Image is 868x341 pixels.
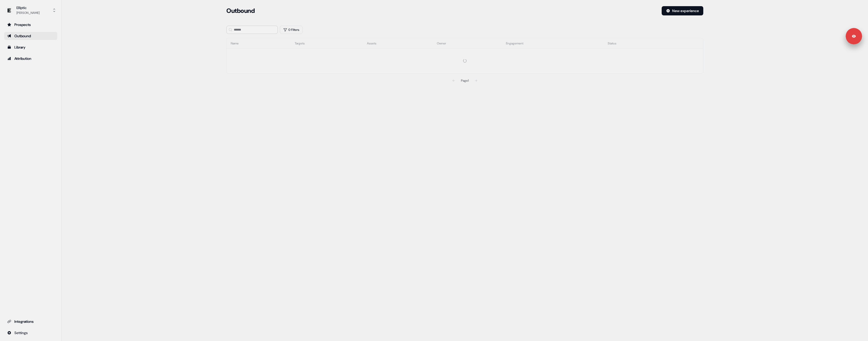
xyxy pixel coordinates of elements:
h3: Outbound [226,7,255,15]
button: Elliptic[PERSON_NAME] [4,4,57,16]
div: Integrations [7,319,54,324]
div: Prospects [7,22,54,27]
a: Go to templates [4,43,57,51]
button: 0 Filters [280,26,303,34]
div: Attribution [7,56,54,61]
a: Go to integrations [4,317,57,326]
div: Settings [7,330,54,335]
div: [PERSON_NAME] [16,10,40,15]
div: Outbound [7,33,54,39]
div: Library [7,45,54,50]
a: Go to attribution [4,54,57,63]
a: Go to prospects [4,21,57,29]
a: Go to outbound experience [4,32,57,40]
button: New experience [662,6,703,15]
div: Elliptic [16,5,40,10]
a: Go to integrations [4,329,57,337]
